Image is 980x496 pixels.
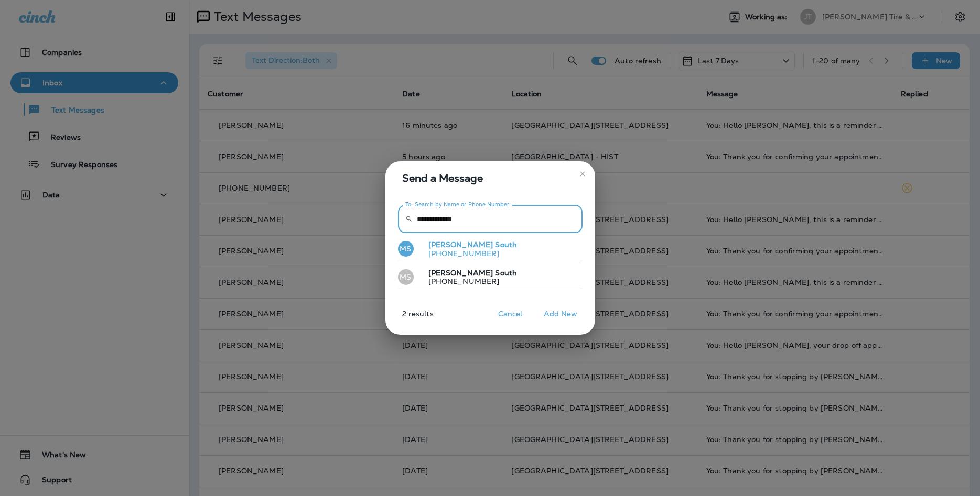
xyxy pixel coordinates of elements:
[428,268,493,278] span: [PERSON_NAME]
[398,241,414,257] div: MS
[405,201,510,208] label: To: Search by Name or Phone Number
[420,249,518,258] p: [PHONE_NUMBER]
[539,306,583,322] button: Add New
[381,310,434,326] p: 2 results
[491,306,530,322] button: Cancel
[398,237,583,261] button: MS[PERSON_NAME] South[PHONE_NUMBER]
[420,277,518,285] p: [PHONE_NUMBER]
[402,170,583,186] span: Send a Message
[495,268,517,278] span: South
[398,269,414,285] div: MS
[574,166,591,182] button: close
[398,266,583,290] button: MS[PERSON_NAME] South[PHONE_NUMBER]
[495,240,517,249] span: South
[428,240,493,249] span: [PERSON_NAME]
